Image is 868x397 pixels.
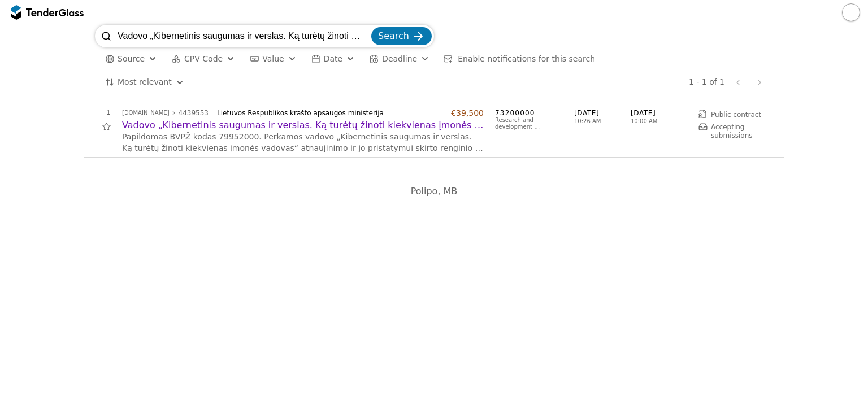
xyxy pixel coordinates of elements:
span: 10:00 AM [631,118,657,125]
button: Source [101,52,162,66]
div: 1 [84,108,111,116]
a: Vadovo „Kibernetinis saugumas ir verslas. Ką turėtų žinoti kiekvienas įmonės vadovas“ atnaujinimo... [122,119,484,132]
span: [DATE] [631,108,687,118]
button: Value [245,52,301,66]
span: [DATE] [574,108,631,118]
div: Lietuvos Respublikos krašto apsaugos ministerija [217,109,442,117]
span: Deadline [382,54,417,63]
span: Search [378,30,409,41]
span: Polipo, MB [411,186,458,197]
span: Enable notifications for this search [458,54,595,63]
p: Papildomas BVPŽ kodas 79952000. Perkamos vadovo „Kibernetinis saugumas ir verslas. Ką turėtų žino... [122,132,484,154]
span: Value [262,54,284,63]
button: Search [371,27,432,45]
input: Search tenders... [118,25,369,47]
div: Research and development consultancy services [495,117,563,130]
div: €39,500 [451,108,484,118]
button: Date [307,52,359,66]
span: 73200000 [495,108,563,118]
span: CPV Code [184,54,223,63]
span: 10:26 AM [574,118,631,125]
button: Deadline [365,52,434,66]
a: [DOMAIN_NAME]4439553 [122,110,209,116]
span: Source [118,54,145,63]
span: Date [324,54,342,63]
span: Accepting submissions [711,123,753,139]
div: 4439553 [179,110,209,116]
button: CPV Code [167,52,240,66]
span: Public contract [711,111,761,119]
div: 1 - 1 of 1 [689,77,724,87]
button: Enable notifications for this search [440,52,598,66]
div: [DOMAIN_NAME] [122,110,170,116]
